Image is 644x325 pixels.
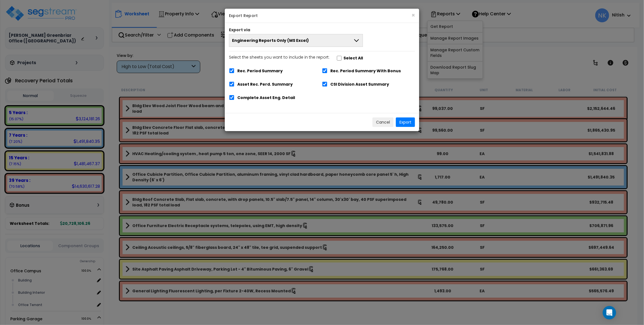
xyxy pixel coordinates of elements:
[237,68,283,74] label: Rec. Period Summary
[237,95,295,101] label: Complete Asset Eng. Detail
[396,117,415,127] button: Export
[343,55,363,61] label: Select All
[330,68,401,74] label: Rec. Period Summary With Bonus
[229,13,415,18] h5: Export Report
[603,306,616,319] div: Open Intercom Messenger
[229,54,330,61] p: Select the sheets you want to include in the report:
[229,27,250,33] label: Export via
[411,12,415,18] button: ×
[229,34,363,47] button: Engineering Reports Only (MS Excel)
[232,38,309,43] span: Engineering Reports Only (MS Excel)
[372,117,394,127] button: Cancel
[330,81,389,88] label: CSI Division Asset Summary
[237,81,293,88] label: Asset Rec. Perd. Summary
[336,56,342,61] input: Select the sheets you want to include in the report:Select All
